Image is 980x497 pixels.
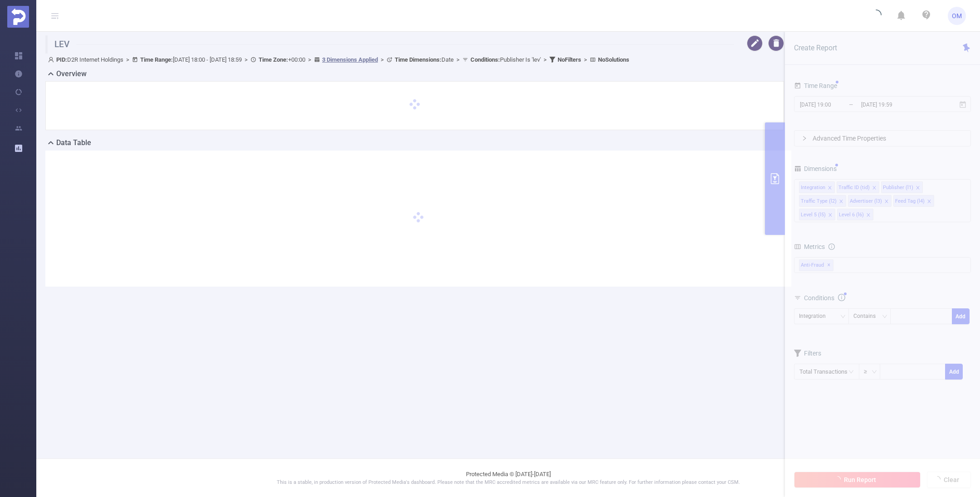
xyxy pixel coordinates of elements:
[305,56,314,63] span: >
[454,56,462,63] span: >
[598,56,629,63] b: No Solutions
[56,68,87,79] h2: Overview
[45,35,734,54] h1: LEV
[322,56,378,63] u: 3 Dimensions Applied
[871,10,882,22] i: icon: loading
[395,56,454,63] span: Date
[541,56,549,63] span: >
[140,56,173,63] b: Time Range:
[36,458,980,497] footer: Protected Media © [DATE]-[DATE]
[581,56,590,63] span: >
[242,56,250,63] span: >
[470,56,541,63] span: Publisher Is 'lev'
[7,6,29,28] img: Protected Media
[952,7,962,25] span: OM
[48,56,629,63] span: D2R Internet Holdings [DATE] 18:00 - [DATE] 18:59 +00:00
[378,56,387,63] span: >
[470,56,500,63] b: Conditions :
[259,56,288,63] b: Time Zone:
[56,137,91,148] h2: Data Table
[56,56,67,63] b: PID:
[59,479,957,487] p: This is a stable, in production version of Protected Media's dashboard. Please note that the MRC ...
[558,56,581,63] b: No Filters
[123,56,132,63] span: >
[48,57,56,63] i: icon: user
[395,56,441,63] b: Time Dimensions :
